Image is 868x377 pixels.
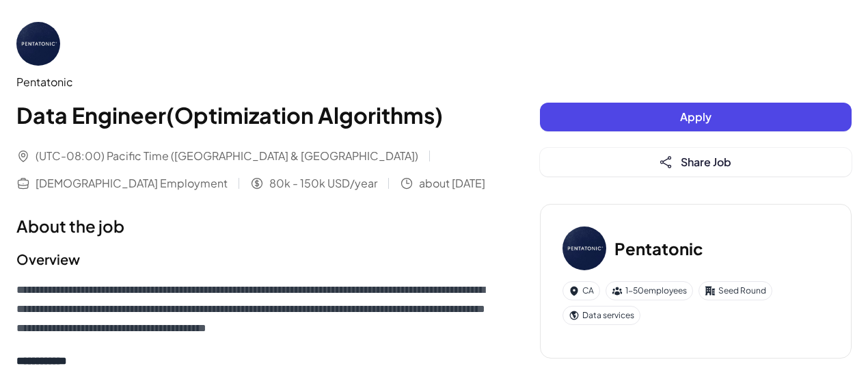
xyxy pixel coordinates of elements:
img: Pe [16,22,60,66]
div: Pentatonic [16,74,485,90]
button: Share Job [540,148,852,177]
span: Share Job [681,155,731,169]
span: 80k - 150k USD/year [269,175,377,192]
h1: Data Engineer(Optimization Algorithms) [16,99,485,131]
img: Pe [562,226,606,270]
div: CA [562,281,600,300]
span: about [DATE] [419,175,485,192]
div: Seed Round [699,281,772,300]
h1: About the job [16,213,485,238]
span: Apply [680,109,711,124]
span: [DEMOGRAPHIC_DATA] Employment [36,175,228,192]
span: (UTC-08:00) Pacific Time ([GEOGRAPHIC_DATA] & [GEOGRAPHIC_DATA]) [36,148,418,164]
div: Data services [562,306,640,325]
h2: Overview [16,249,485,270]
button: Apply [540,103,852,131]
div: 1-50 employees [606,281,693,300]
h3: Pentatonic [614,236,703,261]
